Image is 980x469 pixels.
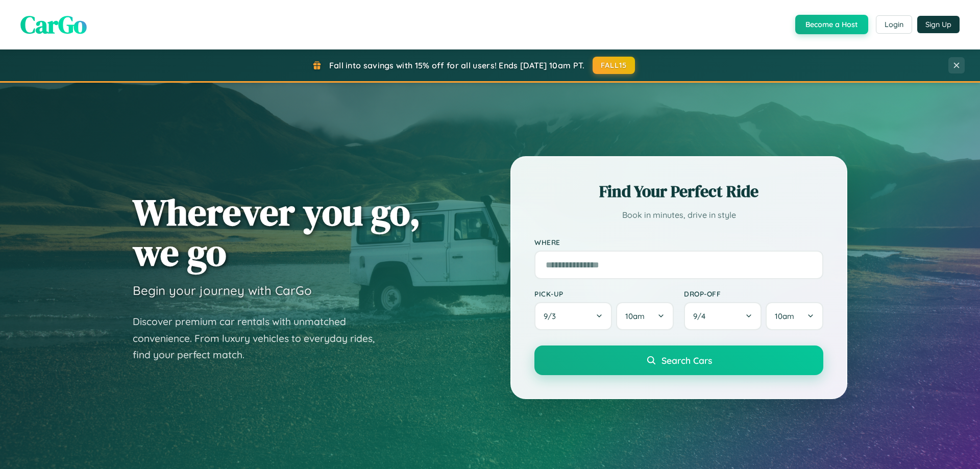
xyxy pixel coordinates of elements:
[775,311,794,321] span: 10am
[534,238,823,246] label: Where
[133,283,312,298] h3: Begin your journey with CarGo
[766,302,823,330] button: 10am
[534,208,823,223] p: Book in minutes, drive in style
[684,302,762,330] button: 9/4
[133,192,421,273] h1: Wherever you go, we go
[661,355,712,366] span: Search Cars
[534,302,612,330] button: 9/3
[917,16,960,33] button: Sign Up
[544,311,561,321] span: 9 / 3
[534,289,674,298] label: Pick-up
[876,15,912,34] button: Login
[616,302,674,330] button: 10am
[625,311,645,321] span: 10am
[534,345,823,375] button: Search Cars
[329,60,585,70] span: Fall into savings with 15% off for all users! Ends [DATE] 10am PT.
[684,289,823,298] label: Drop-off
[20,8,87,41] span: CarGo
[795,15,868,34] button: Become a Host
[693,311,710,321] span: 9 / 4
[133,313,388,363] p: Discover premium car rentals with unmatched convenience. From luxury vehicles to everyday rides, ...
[534,180,823,203] h2: Find Your Perfect Ride
[593,57,635,74] button: FALL15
